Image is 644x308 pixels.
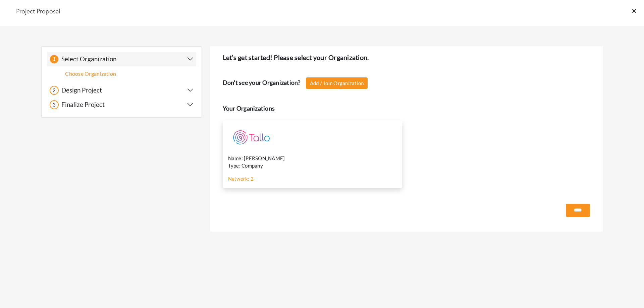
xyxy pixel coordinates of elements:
h5: Finalize Project [59,101,105,109]
button: 1 Select Organization [50,55,194,64]
a: Add / Join Organization [306,77,368,89]
h4: Your Organizations [223,105,590,112]
a: Network: 2 [228,175,254,183]
button: 3 Finalize Project [50,100,194,109]
button: 2 Design Project [50,86,194,95]
img: Tallo-Logo.png [228,126,275,149]
div: 3 [50,100,59,109]
h5: Select Organization [59,55,116,63]
p: Type: Company [228,162,397,170]
h5: Design Project [59,86,102,94]
div: 1 [50,55,59,64]
p: Name: [PERSON_NAME] [228,155,397,162]
h4: Don't see your Organization? [223,79,301,86]
div: 2 [50,86,59,95]
h4: Let’s get started! Please select your Organization. [223,53,590,61]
